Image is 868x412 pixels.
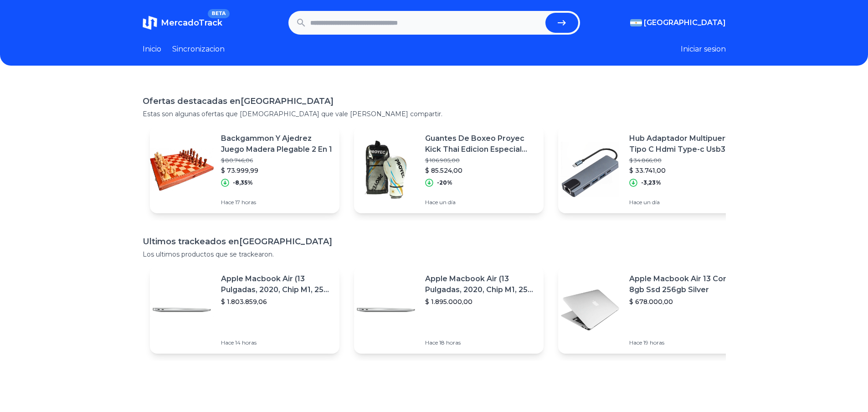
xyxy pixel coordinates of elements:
a: Inicio [143,44,161,55]
span: MercadoTrack [161,18,222,28]
img: Featured image [150,138,214,201]
p: $ 106.905,00 [425,157,536,164]
a: Featured imageApple Macbook Air (13 Pulgadas, 2020, Chip M1, 256 Gb De Ssd, 8 Gb De Ram) - Plata$... [354,266,544,354]
img: Featured image [354,278,418,342]
p: $ 1.803.859,06 [221,297,332,306]
p: Guantes De Boxeo Proyec Kick Thai Edicion Especial [GEOGRAPHIC_DATA] [425,133,536,155]
img: Argentina [630,19,642,26]
p: Hace 17 horas [221,199,332,206]
p: Apple Macbook Air (13 Pulgadas, 2020, Chip M1, 256 Gb De Ssd, 8 Gb De Ram) - Plata [221,273,332,295]
p: $ 73.999,99 [221,166,332,175]
p: -3,23% [641,179,661,186]
h1: Ofertas destacadas en [GEOGRAPHIC_DATA] [143,95,726,108]
p: Backgammon Y Ajedrez Juego Madera Plegable 2 En 1 [221,133,332,155]
p: Hace un día [629,199,740,206]
p: Hace un día [425,199,536,206]
span: [GEOGRAPHIC_DATA] [644,17,726,28]
p: Apple Macbook Air (13 Pulgadas, 2020, Chip M1, 256 Gb De Ssd, 8 Gb De Ram) - Plata [425,273,536,295]
p: $ 1.895.000,00 [425,297,536,306]
img: Featured image [150,278,214,342]
p: $ 85.524,00 [425,166,536,175]
p: $ 33.741,00 [629,166,740,175]
img: MercadoTrack [143,15,157,30]
p: Apple Macbook Air 13 Core I5 8gb Ssd 256gb Silver [629,273,740,295]
a: MercadoTrackBETA [143,15,222,30]
a: Featured imageBackgammon Y Ajedrez Juego Madera Plegable 2 En 1$ 80.746,06$ 73.999,99-8,35%Hace 1... [150,126,339,213]
h1: Ultimos trackeados en [GEOGRAPHIC_DATA] [143,235,726,248]
p: -8,35% [233,179,253,186]
img: Featured image [558,278,622,342]
p: Los ultimos productos que se trackearon. [143,250,726,259]
p: -20% [437,179,452,186]
p: Hace 18 horas [425,339,536,346]
a: Sincronizacion [172,44,225,55]
span: BETA [208,9,229,18]
img: Featured image [558,138,622,201]
p: $ 678.000,00 [629,297,740,306]
button: [GEOGRAPHIC_DATA] [630,17,726,28]
p: Hub Adaptador Multipuerto Tipo C Hdmi Type-c Usb3.0 Rj45 [629,133,740,155]
p: $ 80.746,06 [221,157,332,164]
a: Featured imageHub Adaptador Multipuerto Tipo C Hdmi Type-c Usb3.0 Rj45$ 34.866,00$ 33.741,00-3,23... [558,126,748,213]
p: Hace 19 horas [629,339,740,346]
a: Featured imageApple Macbook Air (13 Pulgadas, 2020, Chip M1, 256 Gb De Ssd, 8 Gb De Ram) - Plata$... [150,266,339,354]
button: Iniciar sesion [681,44,726,55]
p: Estas son algunas ofertas que [DEMOGRAPHIC_DATA] que vale [PERSON_NAME] compartir. [143,109,726,118]
p: Hace 14 horas [221,339,332,346]
a: Featured imageGuantes De Boxeo Proyec Kick Thai Edicion Especial [GEOGRAPHIC_DATA]$ 106.905,00$ 8... [354,126,544,213]
a: Featured imageApple Macbook Air 13 Core I5 8gb Ssd 256gb Silver$ 678.000,00Hace 19 horas [558,266,748,354]
img: Featured image [354,138,418,201]
p: $ 34.866,00 [629,157,740,164]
